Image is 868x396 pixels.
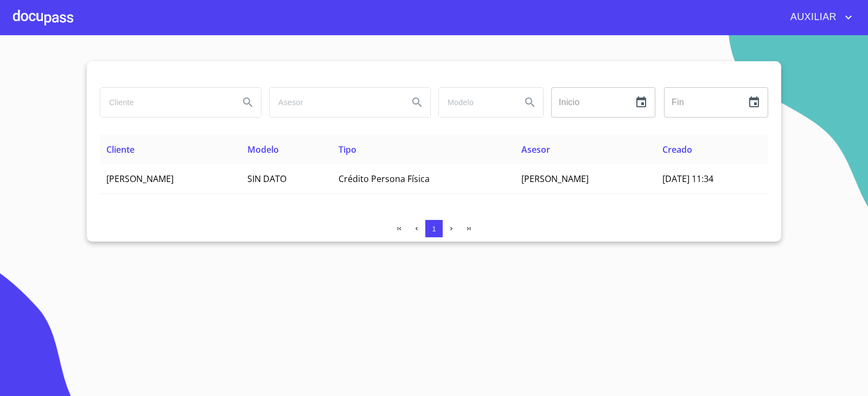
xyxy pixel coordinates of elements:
button: Search [235,89,261,115]
input: search [100,88,231,117]
button: Search [404,89,430,115]
input: search [270,88,400,117]
span: Creado [662,144,692,155]
span: Cliente [106,144,135,155]
span: SIN DATO [247,173,286,185]
span: 1 [432,225,436,233]
span: [PERSON_NAME] [521,173,589,185]
span: [PERSON_NAME] [106,173,174,185]
button: Search [517,89,543,115]
button: 1 [425,220,443,237]
span: [DATE] 11:34 [662,173,713,185]
button: account of current user [782,9,855,26]
span: Modelo [247,144,279,155]
span: Crédito Persona Física [339,173,430,185]
span: Tipo [339,144,356,155]
span: AUXILIAR [782,9,842,26]
span: Asesor [521,144,550,155]
input: search [439,88,513,117]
